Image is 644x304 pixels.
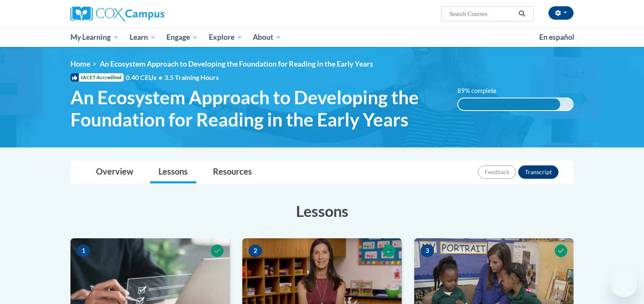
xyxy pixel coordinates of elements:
img: Cox Campus [70,6,164,21]
a: Lessons [150,161,196,183]
h3: Lessons [70,201,574,222]
iframe: Button to launch messaging window [610,271,637,297]
span: En español [539,33,574,41]
div: Main menu [58,28,586,47]
button: Account Settings [548,6,574,20]
span: Engage [166,32,198,42]
a: Resources [205,161,260,183]
button: Transcript [518,165,558,179]
a: En español [534,28,580,46]
span: 0.40 CEUs [126,73,164,82]
span: 2 [249,245,262,257]
a: Learn [124,28,161,47]
span: About [253,32,281,42]
span: My Learning [70,32,119,42]
label: 89% complete [457,86,506,95]
a: Explore [203,28,248,47]
button: Search [516,9,528,19]
a: Home [70,59,90,68]
a: My Learning [65,28,124,47]
a: Engage [161,28,203,47]
span: IACET Accredited [70,73,124,82]
a: About [248,28,287,47]
input: Search Courses [449,9,516,19]
button: Feedback [478,165,516,179]
span: Learn [130,32,156,42]
a: Overview [88,161,142,183]
div: 89% complete [458,98,560,110]
span: • [158,73,162,81]
span: 1 [77,245,90,257]
span: An Ecosystem Approach to Developing the Foundation for Reading in the Early Years [70,86,445,131]
span: An Ecosystem Approach to Developing the Foundation for Reading in the Early Years [100,59,373,68]
span: 3 [421,245,434,257]
span: 3.5 Training Hours [164,73,219,81]
a: Cox Campus [70,6,230,21]
span: Explore [209,32,242,42]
